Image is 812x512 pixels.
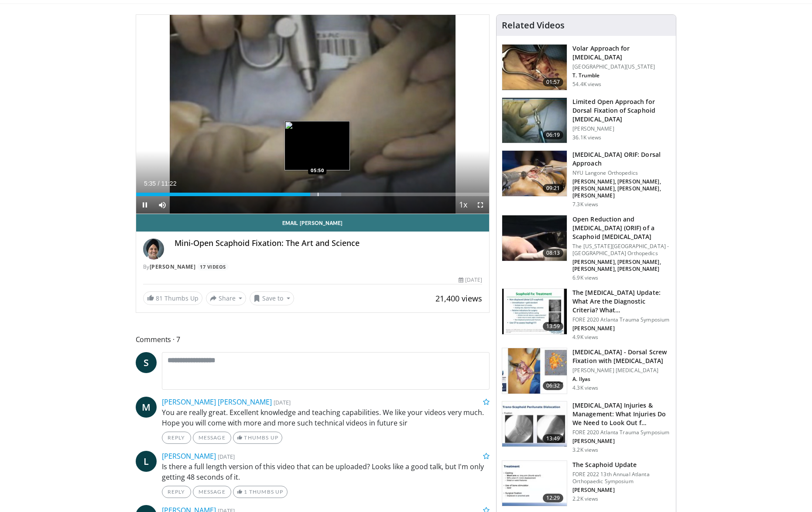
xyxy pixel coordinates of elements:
[572,429,671,436] p: FORE 2020 Atlanta Trauma Symposium
[472,196,489,214] button: Fullscreen
[502,215,567,261] img: 9e8d4ce5-5cf9-4f64-b223-8a8a66678819.150x105_q85_crop-smart_upscale.jpg
[572,446,598,453] p: 3.2K views
[284,121,350,170] img: image.jpeg
[206,291,247,305] button: Share
[572,170,671,176] p: NYU Langone Orthopedics
[543,131,564,139] span: 06:19
[162,432,191,444] a: Reply
[572,487,671,494] p: [PERSON_NAME]
[572,97,671,124] h3: Limited Open Approach for Dorsal Fixation of Scaphoid [MEDICAL_DATA]
[454,196,472,214] button: Playback Rate
[502,401,567,447] img: 0a894fbd-a7cb-40d3-bfab-3b5d671758fa.150x105_q85_crop-smart_upscale.jpg
[233,486,288,498] a: 1 Thumbs Up
[143,263,483,271] div: By
[136,196,154,214] button: Pause
[136,15,490,214] video-js: Video Player
[572,243,671,257] p: The [US_STATE][GEOGRAPHIC_DATA] - [GEOGRAPHIC_DATA] Orthopedics
[158,180,160,187] span: /
[502,97,671,144] a: 06:19 Limited Open Approach for Dorsal Fixation of Scaphoid [MEDICAL_DATA] [PERSON_NAME] 36.1K views
[136,334,490,345] span: Comments 7
[143,291,202,305] a: 81 Thumbs Up
[502,151,567,196] img: 77ce367d-3479-4283-9ae2-dfa1edb86cf6.jpg.150x105_q85_crop-smart_upscale.jpg
[502,44,671,90] a: 01:57 Volar Approach for [MEDICAL_DATA] [GEOGRAPHIC_DATA][US_STATE] T. Trumble 54.4K views
[572,376,671,383] p: A. Ilyas
[502,150,671,208] a: 09:21 [MEDICAL_DATA] ORIF: Dorsal Approach NYU Langone Orthopedics [PERSON_NAME], [PERSON_NAME], ...
[572,134,601,141] p: 36.1K views
[175,239,483,248] h4: Mini-Open Scaphoid Fixation: The Art and Science
[502,460,671,507] a: 12:29 The Scaphoid Update FORE 2022 13th Annual Atlanta Orthopaedic Symposium [PERSON_NAME] 2.2K ...
[244,488,247,495] span: 1
[136,214,490,232] a: Email [PERSON_NAME]
[543,494,564,502] span: 12:29
[502,289,567,334] img: b4efe44a-bb59-48fa-8a22-7b8bd8e59419.150x105_q85_crop-smart_upscale.jpg
[572,334,598,341] p: 4.9K views
[156,294,163,302] span: 81
[502,288,671,341] a: 13:59 The [MEDICAL_DATA] Update: What Are the Diagnostic Criteria? What… FORE 2020 Atlanta Trauma...
[572,215,671,241] h3: Open Reduction and [MEDICAL_DATA] (ORIF) of a Scaphoid [MEDICAL_DATA]
[572,81,601,88] p: 54.4K views
[502,348,671,394] a: 06:32 [MEDICAL_DATA] - Dorsal Screw Fixation with [MEDICAL_DATA] [PERSON_NAME] [MEDICAL_DATA] A. ...
[435,293,482,304] span: 21,400 views
[162,407,490,428] p: You are really great. Excellent knowledge and teaching capabilities. We like your videos very muc...
[136,352,157,373] a: S
[543,184,564,193] span: 09:21
[543,78,564,86] span: 01:57
[502,461,567,506] img: cb738765-3e23-4720-ae9d-3bca29024d45.150x105_q85_crop-smart_upscale.jpg
[162,451,216,461] a: [PERSON_NAME]
[502,348,567,394] img: c6c5657c-f079-46f4-a90f-732ff1790dd6.150x105_q85_crop-smart_upscale.jpg
[572,316,671,323] p: FORE 2020 Atlanta Trauma Symposium
[136,193,490,196] div: Progress Bar
[250,291,294,305] button: Save to
[572,384,598,391] p: 4.3K views
[136,397,157,418] a: M
[162,397,272,407] a: [PERSON_NAME] [PERSON_NAME]
[502,215,671,281] a: 08:13 Open Reduction and [MEDICAL_DATA] (ORIF) of a Scaphoid [MEDICAL_DATA] The [US_STATE][GEOGRA...
[162,461,490,482] p: Is there a full length version of this video that can be uploaded? Looks like a good talk, but I'...
[572,72,671,79] p: T. Trumble
[502,98,567,143] img: bindra_-_mini_open_scaphoid_2.png.150x105_q85_crop-smart_upscale.jpg
[572,348,671,365] h3: [MEDICAL_DATA] - Dorsal Screw Fixation with [MEDICAL_DATA]
[143,239,164,259] img: Avatar
[572,495,598,502] p: 2.2K views
[144,180,156,187] span: 5:35
[572,367,671,374] p: [PERSON_NAME] [MEDICAL_DATA]
[197,263,229,270] a: 17 Videos
[543,249,564,257] span: 08:13
[543,434,564,443] span: 13:49
[572,63,671,70] p: [GEOGRAPHIC_DATA][US_STATE]
[193,486,231,498] a: Message
[136,451,157,472] a: L
[502,401,671,453] a: 13:49 [MEDICAL_DATA] Injuries & Management: What Injuries Do We Need to Look Out f… FORE 2020 Atl...
[543,322,564,331] span: 13:59
[218,453,235,460] small: [DATE]
[193,432,231,444] a: Message
[572,201,598,208] p: 7.3K views
[572,438,671,445] p: [PERSON_NAME]
[543,381,564,390] span: 06:32
[572,44,671,62] h3: Volar Approach for [MEDICAL_DATA]
[572,325,671,332] p: [PERSON_NAME]
[572,288,671,315] h3: The [MEDICAL_DATA] Update: What Are the Diagnostic Criteria? What…
[233,432,282,444] a: Thumbs Up
[162,486,191,498] a: Reply
[572,401,671,427] h3: [MEDICAL_DATA] Injuries & Management: What Injuries Do We Need to Look Out f…
[572,259,671,273] p: [PERSON_NAME], [PERSON_NAME], [PERSON_NAME], [PERSON_NAME]
[154,196,171,214] button: Mute
[274,398,291,406] small: [DATE]
[572,471,671,485] p: FORE 2022 13th Annual Atlanta Orthopaedic Symposium
[572,460,671,469] h3: The Scaphoid Update
[502,45,567,90] img: Picture_4_4_3.png.150x105_q85_crop-smart_upscale.jpg
[572,150,671,168] h3: [MEDICAL_DATA] ORIF: Dorsal Approach
[150,263,196,270] a: [PERSON_NAME]
[459,276,482,284] div: [DATE]
[572,274,598,281] p: 6.9K views
[572,125,671,132] p: [PERSON_NAME]
[161,180,176,187] span: 11:22
[502,20,565,31] h4: Related Videos
[572,178,671,199] p: [PERSON_NAME], [PERSON_NAME], [PERSON_NAME], [PERSON_NAME], [PERSON_NAME]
